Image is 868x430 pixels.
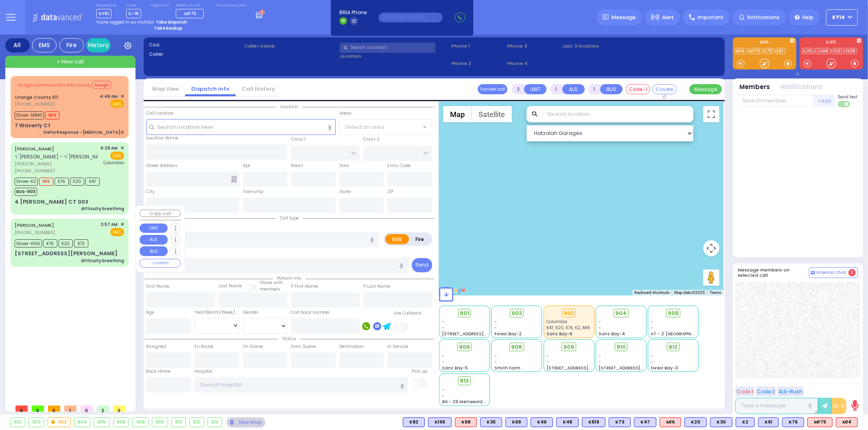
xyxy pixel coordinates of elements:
[651,331,711,337] span: AT - 2 [GEOGRAPHIC_DATA]
[838,100,851,108] label: Turn off text
[146,110,174,117] label: Call Location
[562,309,576,318] div: 903
[94,418,109,427] div: 905
[156,19,187,25] strong: Take dispatch
[441,285,468,295] img: Google
[32,12,86,22] img: Logo
[291,163,303,169] label: Room
[101,145,118,151] span: 4:29 AM
[260,286,280,292] span: members
[600,84,623,94] button: BUS
[140,210,181,217] button: Copy call
[57,58,84,66] span: + New call
[442,365,468,371] span: Sanz Bay-5
[146,85,185,93] a: Map View
[703,240,719,256] button: Map camera controls
[443,106,472,122] button: Show street map
[291,136,306,143] label: Cross 1
[276,215,303,221] span: Call type
[459,343,470,351] span: 906
[385,234,409,244] label: EMS
[195,309,239,316] div: Year/Month/Week/Day
[363,136,380,143] label: Cross 2
[669,343,678,351] span: 912
[110,100,124,108] span: EMS
[43,239,57,248] span: K76
[176,3,207,8] label: Medic on call
[816,48,831,54] a: CAR6
[64,406,77,412] span: 1
[146,309,155,316] label: Age
[617,343,626,351] span: 910
[802,48,815,54] a: KJFD
[494,331,522,337] span: Forest Bay-2
[505,417,527,427] div: BLS
[70,178,84,186] span: K20
[428,417,452,427] div: BLS
[756,387,776,397] button: Code 2
[747,14,780,21] span: Notifications
[15,153,108,160] span: ר' [PERSON_NAME] - ר' [PERSON_NAME]
[807,417,833,427] div: MF75
[505,417,527,427] div: K69
[736,417,755,427] div: BLS
[219,283,242,289] label: Last Name
[826,9,858,26] button: KY14
[244,43,337,50] label: Caller name
[260,280,283,286] small: Share with
[531,417,553,427] div: K46
[735,48,747,54] a: M14
[599,331,625,337] span: Sanz Bay-4
[146,283,170,290] label: First Name
[615,309,627,317] span: 904
[339,9,367,16] span: BRIA Phone
[660,417,681,427] div: M16
[441,285,468,295] a: Open this area in Google Maps (opens a new window)
[74,239,88,248] span: K73
[195,377,408,393] input: Search hospital
[838,94,858,100] span: Send text
[146,119,336,135] input: Search location here
[273,275,305,281] span: Patient info
[442,331,519,337] span: [STREET_ADDRESS][PERSON_NAME]
[15,94,58,100] a: Orange County 911
[149,51,242,58] label: Caller:
[531,417,553,427] div: BLS
[689,84,722,94] button: Message
[403,417,425,427] div: BLS
[782,417,804,427] div: K76
[291,309,330,316] label: Call back number
[85,178,100,186] span: K47
[599,353,601,359] span: -
[455,417,477,427] div: ALS
[507,60,560,67] span: Phone 4
[243,343,263,350] label: On Scene
[378,13,443,22] input: (000)000-00000
[703,106,719,122] button: Toggle fullscreen view
[96,19,155,25] span: You're logged in as monitor.
[81,258,124,264] div: difficulty breathing
[11,418,25,427] div: 901
[494,365,520,371] span: Smith Farm
[547,365,623,371] span: [STREET_ADDRESS][PERSON_NAME]
[340,43,435,53] input: Search a contact
[651,353,654,359] span: -
[582,417,606,427] div: K519
[140,235,168,245] button: ALS
[542,106,693,122] input: Search location
[15,161,98,167] span: [PERSON_NAME]
[802,14,813,21] span: Help
[59,239,73,248] span: K20
[442,353,445,359] span: -
[126,9,141,18] span: K-18
[609,417,631,427] div: K73
[339,163,349,169] label: Floor
[494,359,497,365] span: -
[55,178,69,186] span: K76
[758,417,779,427] div: BLS
[97,406,109,412] span: 2
[39,178,53,186] span: M16
[227,417,265,428] div: See map
[733,40,796,46] label: EMS
[494,325,497,331] span: -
